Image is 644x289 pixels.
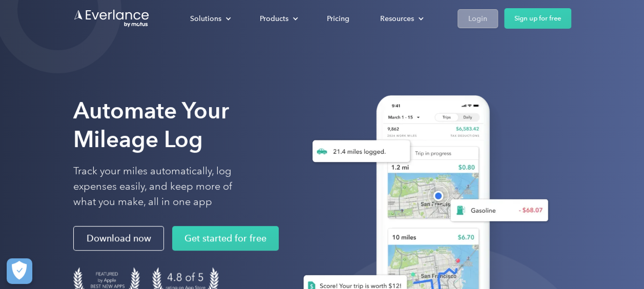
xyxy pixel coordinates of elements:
a: Pricing [317,10,360,28]
div: Login [468,12,487,25]
div: Products [260,12,288,25]
a: Login [458,9,498,28]
div: Solutions [180,10,239,28]
div: Resources [380,12,414,25]
button: Cookies Settings [7,258,32,284]
a: Go to homepage [73,9,150,28]
div: Pricing [327,12,349,25]
p: Track your miles automatically, log expenses easily, and keep more of what you make, all in one app [73,163,256,210]
div: Resources [370,10,432,28]
a: Get started for free [172,226,279,251]
strong: Automate Your Mileage Log [73,97,229,153]
a: Download now [73,226,164,251]
div: Solutions [190,12,221,25]
a: Sign up for free [504,8,571,29]
div: Products [250,10,306,28]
